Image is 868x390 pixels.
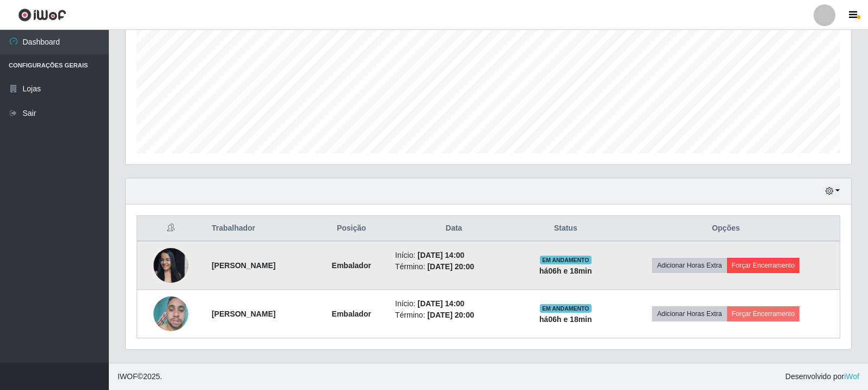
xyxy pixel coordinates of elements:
[785,371,859,382] span: Desenvolvido por
[519,216,612,242] th: Status
[612,216,840,242] th: Opções
[332,309,371,318] strong: Embalador
[118,372,138,381] span: IWOF
[395,250,513,261] li: Início:
[727,258,800,273] button: Forçar Encerramento
[332,261,371,270] strong: Embalador
[314,216,389,242] th: Posição
[539,315,592,324] strong: há 06 h e 18 min
[539,267,592,275] strong: há 06 h e 18 min
[205,216,315,242] th: Trabalhador
[844,372,859,381] a: iWof
[652,258,727,273] button: Adicionar Horas Extra
[727,306,800,321] button: Forçar Encerramento
[540,256,592,264] span: EM ANDAMENTO
[212,309,275,318] strong: [PERSON_NAME]
[212,261,275,270] strong: [PERSON_NAME]
[18,8,66,22] img: CoreUI Logo
[395,309,513,321] li: Término:
[153,291,188,337] img: 1748551724527.jpeg
[395,261,513,273] li: Término:
[427,311,474,319] time: [DATE] 20:00
[417,251,464,259] time: [DATE] 14:00
[427,262,474,271] time: [DATE] 20:00
[153,242,188,288] img: 1737733011541.jpeg
[118,371,162,382] span: © 2025 .
[417,299,464,308] time: [DATE] 14:00
[395,298,513,309] li: Início:
[389,216,519,242] th: Data
[652,306,727,321] button: Adicionar Horas Extra
[540,304,592,313] span: EM ANDAMENTO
